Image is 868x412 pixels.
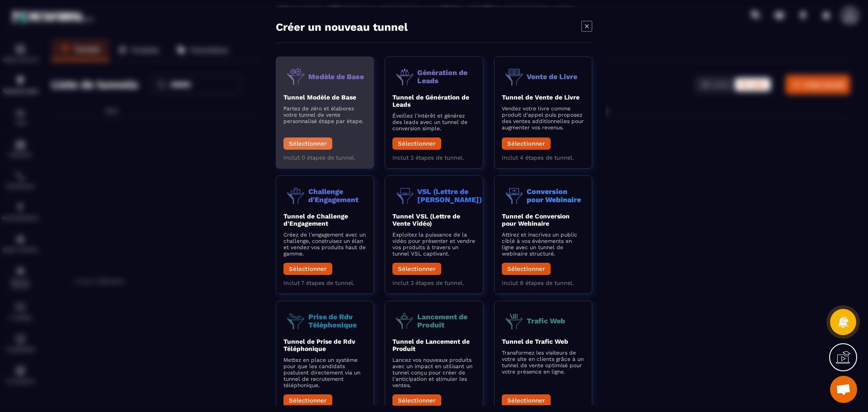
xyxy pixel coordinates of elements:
p: Conversion pour Webinaire [527,187,585,203]
p: Challenge d'Engagement [308,187,366,203]
img: funnel-objective-icon [392,308,417,333]
img: funnel-objective-icon [502,64,527,89]
button: Sélectionner [392,394,441,407]
p: Inclut 3 étapes de tunnel. [392,279,475,286]
img: funnel-objective-icon [392,183,417,208]
a: Ouvrir le chat [830,376,857,403]
p: Partez de zéro et élaborez votre tunnel de vente personnalisé étape par étape. [283,105,366,124]
b: Tunnel de Prise de Rdv Téléphonique [283,338,355,352]
img: funnel-objective-icon [502,308,527,333]
img: funnel-objective-icon [283,308,308,333]
b: Tunnel de Vente de Livre [502,94,580,101]
button: Sélectionner [502,263,551,275]
b: Tunnel de Lancement de Produit [392,338,470,352]
p: Lancez vos nouveaux produits avec un impact en utilisant un tunnel conçu pour créer de l'anticipa... [392,357,475,388]
p: Inclut 2 étapes de tunnel. [392,154,475,161]
img: funnel-objective-icon [283,64,308,89]
img: funnel-objective-icon [392,64,417,89]
p: Vente de Livre [527,72,577,81]
p: Éveillez l'intérêt et générez des leads avec un tunnel de conversion simple. [392,113,475,132]
img: funnel-objective-icon [283,183,308,208]
button: Sélectionner [283,263,332,275]
p: Vendez votre livre comme produit d'appel puis proposez des ventes additionnelles pour augmenter v... [502,105,585,131]
b: Tunnel de Génération de Leads [392,94,469,108]
button: Sélectionner [392,263,441,275]
p: Créez de l'engagement avec un challenge, construisez un élan et vendez vos produits haut de gamme. [283,232,366,257]
p: Inclut 0 étapes de tunnel. [283,154,366,161]
b: Tunnel de Trafic Web [502,338,568,345]
p: Attirez et inscrivez un public ciblé à vos événements en ligne avec un tunnel de webinaire struct... [502,232,585,257]
button: Sélectionner [392,137,441,150]
p: Lancement de Produit [417,313,475,328]
p: Inclut 4 étapes de tunnel. [502,154,585,161]
button: Sélectionner [502,137,551,150]
p: Modèle de Base [308,72,364,81]
p: Prise de Rdv Téléphonique [308,313,366,328]
button: Sélectionner [283,137,332,150]
p: Exploitez la puissance de la vidéo pour présenter et vendre vos produits à travers un tunnel VSL ... [392,232,475,257]
p: Mettez en place un système pour que les candidats postulent directement via un tunnel de recrutem... [283,357,366,388]
b: Tunnel de Challenge d'Engagement [283,213,348,227]
b: Tunnel de Conversion pour Webinaire [502,213,570,227]
b: Tunnel VSL (Lettre de Vente Vidéo) [392,213,460,227]
img: funnel-objective-icon [502,183,527,208]
p: Transformez les visiteurs de votre site en clients grâce à un tunnel de vente optimisé pour votre... [502,350,585,375]
button: Sélectionner [502,394,551,407]
p: Génération de Leads [417,68,475,84]
button: Sélectionner [283,394,332,407]
h4: Créer un nouveau tunnel [276,21,408,33]
p: Inclut 8 étapes de tunnel. [502,279,585,286]
b: Tunnel Modèle de Base [283,94,356,101]
p: Inclut 7 étapes de tunnel. [283,279,366,286]
p: Trafic Web [527,317,565,325]
p: VSL (Lettre de [PERSON_NAME]) [417,187,482,203]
